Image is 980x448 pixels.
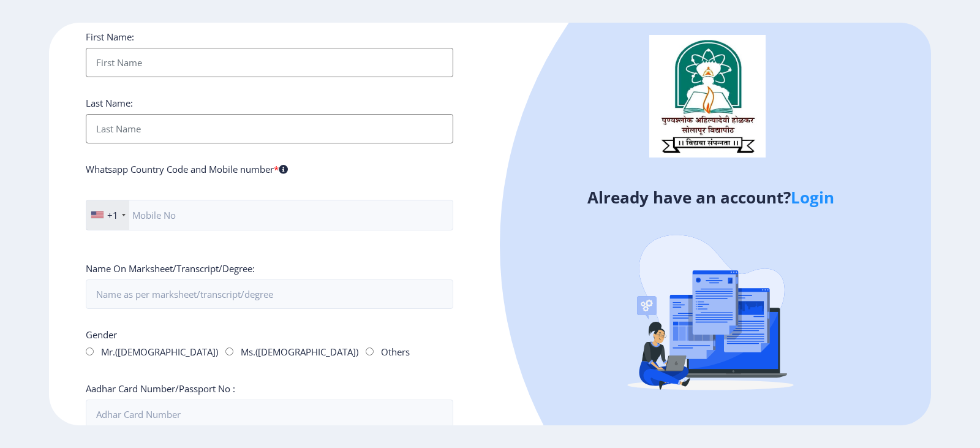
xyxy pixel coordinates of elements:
[101,346,218,358] label: Mr.([DEMOGRAPHIC_DATA])
[381,346,410,358] label: Others
[499,188,922,207] h4: Already have an account?
[241,346,358,358] label: Ms.([DEMOGRAPHIC_DATA])
[603,207,818,421] img: Recruitment%20Agencies%20(%20verification).svg
[107,209,118,221] div: +1
[86,114,453,143] input: Last Name
[86,97,133,109] label: Last Name:
[86,48,453,77] input: First Name
[86,262,255,275] label: Name On Marksheet/Transcript/Degree:
[86,382,235,395] label: Aadhar Card Number/Passport No :
[649,35,766,158] img: logo
[86,400,453,429] input: Adhar Card Number
[86,328,117,341] label: Gender
[86,279,453,309] input: Name as per marksheet/transcript/degree
[86,31,134,43] label: First Name:
[86,163,288,175] label: Whatsapp Country Code and Mobile number
[86,200,129,230] div: United States: +1
[791,186,834,208] a: Login
[86,200,453,230] input: Mobile No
